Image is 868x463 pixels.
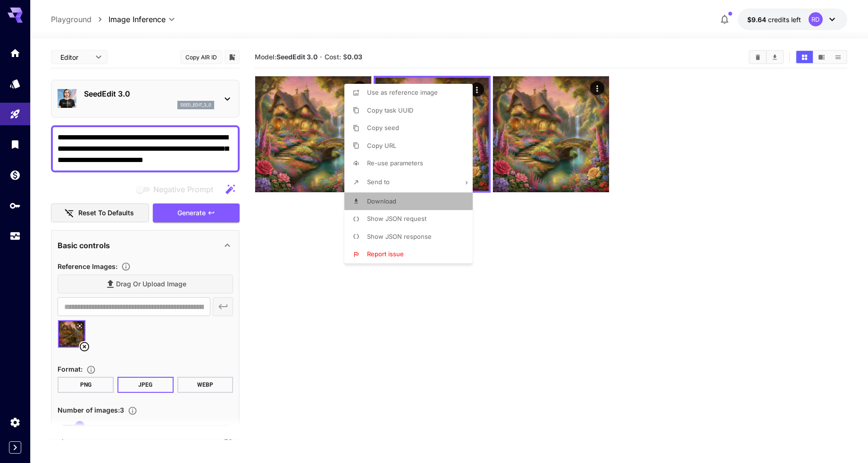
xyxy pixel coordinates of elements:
span: Copy seed [367,124,399,131]
span: Copy URL [367,142,396,149]
span: Show JSON request [367,215,426,222]
span: Report issue [367,250,404,258]
span: Show JSON response [367,233,432,240]
span: Re-use parameters [367,159,423,167]
span: Copy task UUID [367,106,413,114]
span: Use as reference image [367,89,438,96]
span: Send to [367,178,390,186]
span: Download [367,197,396,205]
